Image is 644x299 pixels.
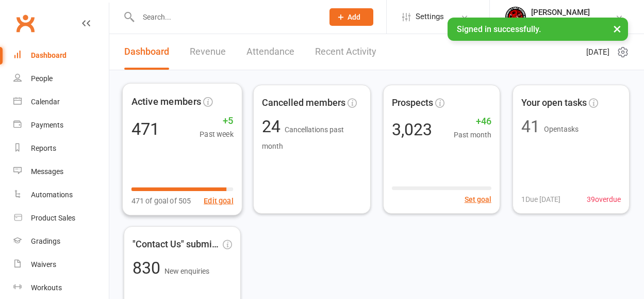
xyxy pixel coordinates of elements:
[587,194,621,205] span: 39 overdue
[200,113,234,129] span: +5
[31,51,67,59] div: Dashboard
[204,195,233,207] button: Edit goal
[31,98,60,106] div: Calendar
[13,207,109,230] a: Product Sales
[12,10,38,36] a: Clubworx
[13,44,109,67] a: Dashboard
[124,34,169,70] a: Dashboard
[13,230,109,253] a: Gradings
[190,34,226,70] a: Revenue
[13,183,109,207] a: Automations
[608,18,626,40] button: ×
[531,17,590,26] div: Fife Kickboxing
[586,46,609,58] span: [DATE]
[505,7,526,27] img: thumb_image1552605535.png
[31,260,56,269] div: Waivers
[246,34,294,70] a: Attendance
[13,67,109,90] a: People
[131,195,191,207] span: 471 of goal of 505
[416,5,444,28] span: Settings
[13,114,109,137] a: Payments
[31,237,60,245] div: Gradings
[135,10,316,24] input: Search...
[392,121,432,138] div: 3,023
[131,120,160,137] div: 471
[31,74,53,83] div: People
[262,96,345,111] span: Cancelled members
[133,258,164,278] span: 830
[31,144,56,152] div: Reports
[521,194,560,205] span: 1 Due [DATE]
[13,160,109,183] a: Messages
[531,8,590,17] div: [PERSON_NAME]
[465,194,491,205] button: Set goal
[348,13,360,21] span: Add
[315,34,376,70] a: Recent Activity
[329,8,373,26] button: Add
[13,137,109,160] a: Reports
[31,284,62,292] div: Workouts
[133,237,221,252] span: "Contact Us" submissions
[200,129,234,140] span: Past week
[131,94,201,109] span: Active members
[262,125,344,150] span: Cancellations past month
[457,24,541,34] span: Signed in successfully.
[31,191,73,199] div: Automations
[544,125,579,133] span: Open tasks
[454,129,491,140] span: Past month
[454,114,491,129] span: +46
[31,167,63,176] div: Messages
[31,121,63,129] div: Payments
[13,90,109,114] a: Calendar
[13,253,109,276] a: Waivers
[262,117,285,136] span: 24
[392,96,433,111] span: Prospects
[521,118,540,135] div: 41
[521,96,587,111] span: Your open tasks
[164,267,209,275] span: New enquiries
[31,214,75,222] div: Product Sales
